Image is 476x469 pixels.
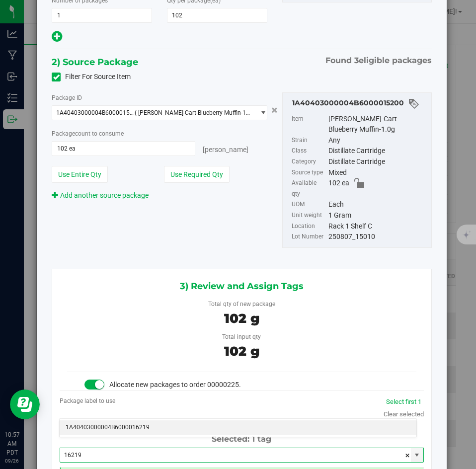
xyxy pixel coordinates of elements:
a: Select first 1 [386,398,421,405]
label: Unit weight [292,210,326,221]
span: select [411,448,423,462]
span: Selected: 1 tag [212,434,271,444]
input: 102 [167,8,267,22]
label: Strain [292,135,326,146]
input: Starting tag number [60,448,411,462]
span: [PERSON_NAME] [203,146,248,154]
span: select [254,106,267,120]
a: Clear selected [384,410,424,418]
input: 1 [52,8,152,22]
li: 1A40403000004B6000016219 [60,420,416,435]
div: [PERSON_NAME]-Cart-Blueberry Muffin-1.0g [328,114,427,135]
button: Use Required Qty [164,166,230,183]
span: 102 ea [328,178,349,199]
span: 102 g [224,343,259,359]
label: Item [292,114,326,135]
div: 1 Gram [328,210,427,221]
div: Distillate Cartridge [328,156,427,167]
span: Total input qty [222,333,261,340]
label: Source type [292,167,326,178]
a: Add another source package [52,191,149,199]
div: 1A40403000004B6000015200 [292,98,426,110]
input: 102 ea [52,142,195,156]
label: Class [292,146,326,156]
span: count [75,130,90,137]
span: 3 [354,56,359,65]
label: Available qty [292,178,326,199]
button: Use Entire Qty [52,166,108,183]
button: Cancel button [268,103,281,117]
span: 1A40403000004B6000015200 [56,109,135,116]
div: Each [328,199,427,210]
span: clear [404,448,410,463]
span: 102 g [224,311,259,326]
span: Package to consume [52,130,124,137]
label: Lot Number [292,232,326,242]
label: Category [292,156,326,167]
span: ( [PERSON_NAME]-Cart-Blueberry Muffin-1.0g ) [135,109,250,116]
span: 3) Review and Assign Tags [180,279,304,294]
span: 2) Source Package [52,55,138,70]
span: Package label to use [60,397,115,404]
label: UOM [292,199,326,210]
span: Allocate new packages to order 00000225. [109,381,241,389]
div: Any [328,135,427,146]
div: 250807_15010 [328,232,427,242]
span: Found eligible packages [325,55,432,67]
span: Total qty of new package [208,301,275,308]
div: Distillate Cartridge [328,146,427,156]
span: Package ID [52,94,82,101]
span: Add new output [52,34,62,42]
iframe: Resource center [10,390,40,419]
div: Rack 1 Shelf C [328,221,427,232]
div: Mixed [328,167,427,178]
label: Filter For Source Item [52,72,131,82]
label: Location [292,221,326,232]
